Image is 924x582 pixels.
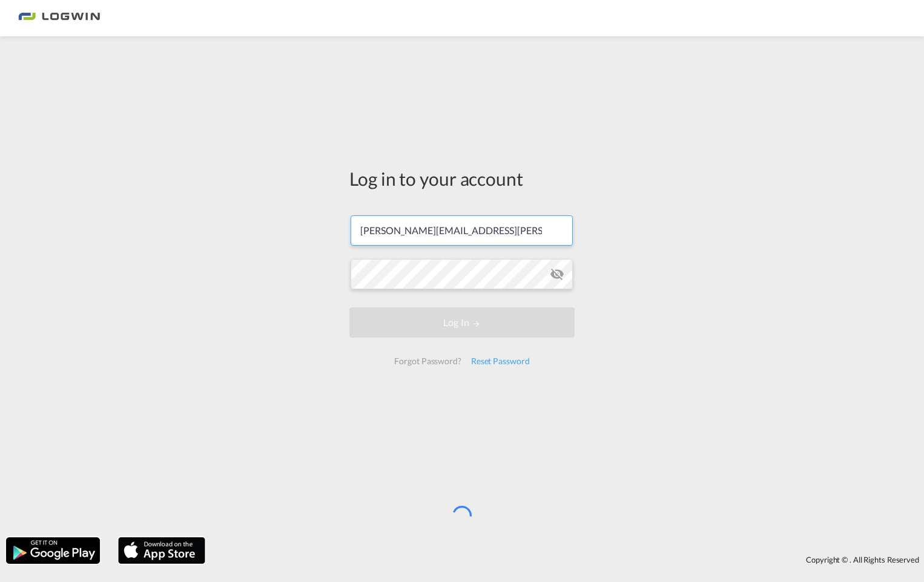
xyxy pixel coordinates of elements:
[5,536,101,565] img: google.png
[466,350,535,372] div: Reset Password
[550,267,564,281] md-icon: icon-eye-off
[351,215,573,246] input: Enter email/phone number
[349,166,575,191] div: Log in to your account
[18,5,100,32] img: 2761ae10d95411efa20a1f5e0282d2d7.png
[349,307,575,338] button: LOGIN
[389,350,466,372] div: Forgot Password?
[117,536,206,565] img: apple.png
[211,549,924,570] div: Copyright © . All Rights Reserved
